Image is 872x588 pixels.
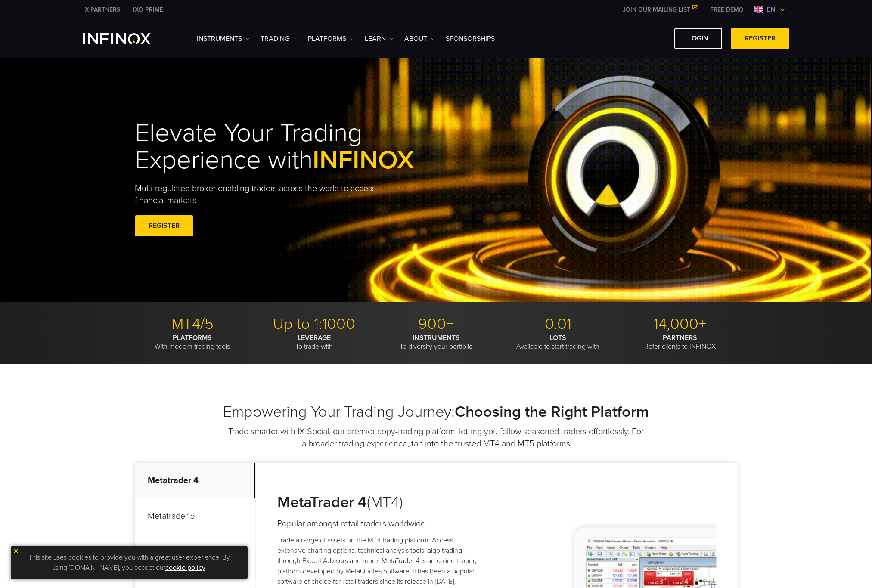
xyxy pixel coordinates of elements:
span: Go to slide 2 [434,289,439,294]
a: Learn [365,34,394,44]
p: Up to 1:1000 [257,315,372,334]
a: SPONSORSHIPS [446,34,495,44]
p: With modern trading tools [135,334,250,351]
a: ABOUT [404,34,435,44]
h1: Elevate Your Trading Experience with [135,120,454,174]
a: JOIN OUR MAILING LIST [616,6,704,13]
a: PLATFORMS [308,34,354,44]
p: Trade a range of assets on the MT4 trading platform. Access extensive charting options, technical... [277,535,483,587]
a: Instruments [197,34,250,44]
p: Refer clients to INFINOX [622,334,738,351]
a: REGISTER [135,215,193,236]
span: Go to slide 1 [425,289,430,294]
strong: LEVERAGE [298,334,331,342]
p: To diversify your portfolio [379,334,494,351]
p: 14,000+ [622,315,738,334]
p: Trade smarter with IX Social, our premier copy-trading platform, letting you follow seasoned trad... [227,426,645,450]
h4: Popular amongst retail traders worldwide. [277,518,483,530]
span: Go to slide 3 [442,289,447,294]
p: Multi-regulated broker enabling traders across the world to access financial markets [135,183,391,207]
p: MT4/5 [135,315,250,334]
strong: LOTS [549,334,566,342]
strong: PLATFORMS [173,334,212,342]
a: TRADING [261,34,297,44]
strong: Choosing the Right Platform [455,402,649,421]
a: cookie policy [165,563,205,572]
p: Metatrader 5 [135,498,255,534]
h2: Empowering Your Trading Journey: [135,402,738,421]
p: This site uses cookies to provide you with a great user experience. By using [DOMAIN_NAME], you a... [15,550,243,575]
p: 0.01 [500,315,616,334]
strong: PARTNERS [663,334,697,342]
strong: INSTRUMENTS [413,334,460,342]
h3: (MT4) [277,493,483,512]
a: INFINOX Logo [83,33,171,44]
a: INFINOX [127,5,170,14]
img: yellow close icon [13,548,19,554]
a: REGISTER [731,28,789,49]
p: Metatrader 4 [135,463,255,498]
a: INFINOX MENU [704,5,750,14]
strong: MetaTrader 4 [277,493,367,511]
p: To trade with [257,334,372,351]
a: LOGIN [674,28,722,49]
a: INFINOX [77,5,127,14]
span: INFINOX [313,145,414,176]
span: en [763,4,779,15]
p: Available to start trading with [500,334,616,351]
p: 900+ [379,315,494,334]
